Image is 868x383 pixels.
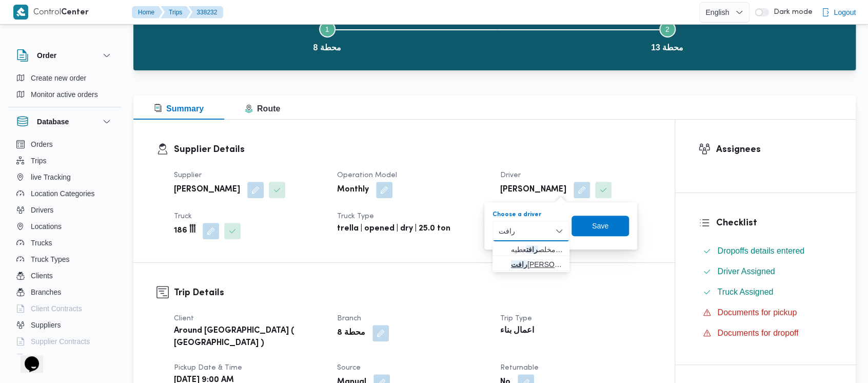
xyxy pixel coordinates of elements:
[717,245,804,257] span: Dropoffs details entered
[31,204,53,216] span: Drivers
[31,72,86,84] span: Create new order
[188,6,223,18] button: 338232
[174,286,652,300] h3: Trip Details
[716,143,833,157] h3: Assignees
[31,88,98,101] span: Monitor active orders
[31,335,90,348] span: Supplier Contracts
[13,5,28,20] img: X8yXhbKr1z7QwAAAABJRU5ErkJggg==
[592,220,608,232] span: Save
[31,171,71,183] span: live Tracking
[174,184,240,196] b: [PERSON_NAME]
[699,243,833,259] button: Dropoffs details entered
[555,227,563,235] button: Close list of options
[511,243,563,256] span: وليم مخلص عطيه
[161,6,190,18] button: Trips
[31,187,95,200] span: Location Categories
[12,350,117,366] button: Devices
[12,218,117,235] button: Locations
[325,25,329,33] span: 1
[31,302,82,315] span: Client Contracts
[717,286,773,298] span: Truck Assigned
[769,8,812,16] span: Dark mode
[337,223,450,235] b: trella | opened | dry | 25.0 ton
[500,184,566,196] b: [PERSON_NAME]
[497,9,837,62] button: محطة 13
[337,213,374,220] span: Truck Type
[500,172,521,179] span: Driver
[717,246,804,255] span: Dropoffs details entered
[511,258,563,271] span: [PERSON_NAME] حسب الله
[12,70,117,86] button: Create new order
[492,241,569,256] button: وليم مخلص رافت عطيه
[337,327,365,339] b: محطة 8
[61,9,89,16] b: Center
[511,260,527,269] mark: رافت
[500,315,532,322] span: Trip Type
[12,235,117,251] button: Trucks
[492,210,541,219] label: Choose a driver
[12,300,117,317] button: Client Contracts
[31,319,61,331] span: Suppliers
[699,284,833,300] button: Truck Assigned
[245,104,280,113] span: Route
[717,327,798,339] span: Documents for dropoff
[526,245,538,254] mark: رافت
[12,202,117,218] button: Drivers
[699,325,833,341] button: Documents for dropoff
[665,25,669,33] span: 2
[31,220,62,233] span: Locations
[12,251,117,267] button: Truck Types
[717,265,775,278] span: Driver Assigned
[337,315,361,322] span: Branch
[174,325,323,350] b: Around [GEOGRAPHIC_DATA] ( [GEOGRAPHIC_DATA] )
[12,333,117,350] button: Supplier Contracts
[716,216,833,230] h3: Checklist
[717,329,798,337] span: Documents for dropoff
[717,308,797,317] span: Documents for pickup
[8,136,121,358] div: Database
[31,253,69,265] span: Truck Types
[31,138,53,150] span: Orders
[500,365,539,371] span: Returnable
[12,152,117,169] button: Trips
[717,267,775,276] span: Driver Assigned
[174,172,202,179] span: Supplier
[699,304,833,321] button: Documents for pickup
[10,342,43,373] iframe: chat widget
[8,70,121,107] div: Order
[31,237,52,249] span: Trucks
[31,155,47,167] span: Trips
[12,185,117,202] button: Location Categories
[16,49,113,62] button: Order
[37,49,56,62] h3: Order
[132,6,163,18] button: Home
[174,213,192,220] span: Truck
[492,256,569,271] button: رافت سيد عفيفى حسب الله
[313,42,341,54] span: محطة 8
[12,86,117,103] button: Monitor active orders
[12,136,117,152] button: Orders
[12,267,117,284] button: Clients
[174,315,194,322] span: Client
[571,216,629,236] button: Save
[154,104,204,113] span: Summary
[817,2,860,23] button: Logout
[37,116,69,128] h3: Database
[699,263,833,280] button: Driver Assigned
[337,172,397,179] span: Operation Model
[12,284,117,300] button: Branches
[31,270,53,282] span: Clients
[337,365,361,371] span: Source
[717,307,797,319] span: Documents for pickup
[717,288,773,296] span: Truck Assigned
[12,169,117,185] button: live Tracking
[500,325,534,337] b: اعمال بناء
[174,365,242,371] span: Pickup date & time
[651,42,683,54] span: محطة 13
[337,184,369,196] b: Monthly
[157,9,497,62] button: محطة 8
[834,6,856,18] span: Logout
[31,352,56,364] span: Devices
[174,143,652,157] h3: Supplier Details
